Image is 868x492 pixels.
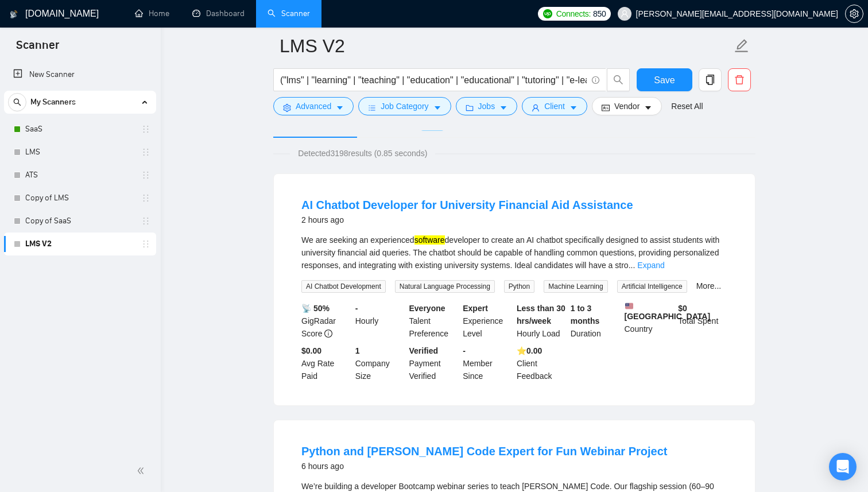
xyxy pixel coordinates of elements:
[280,32,732,60] input: Scanner name...
[301,346,321,355] b: $0.00
[517,346,542,355] b: ⭐️ 0.00
[407,344,461,382] div: Payment Verified
[592,76,599,84] span: info-circle
[614,100,640,113] span: Vendor
[514,302,568,340] div: Hourly Load
[625,302,711,321] b: [GEOGRAPHIC_DATA]
[644,103,652,112] span: caret-down
[137,465,148,476] span: double-left
[381,100,428,113] span: Job Category
[622,302,676,340] div: Country
[358,97,451,115] button: barsJob Categorycaret-down
[25,187,134,210] a: Copy of LMS
[699,68,722,91] button: copy
[135,9,169,18] a: homeHome
[301,445,667,458] a: Python and [PERSON_NAME] Code Expert for Fun Webinar Project
[141,125,150,134] span: holder
[8,93,26,111] button: search
[460,344,514,382] div: Member Since
[7,37,68,61] span: Scanner
[522,97,587,115] button: userClientcaret-down
[568,302,622,340] div: Duration
[478,100,495,113] span: Jobs
[25,164,134,187] a: ATS
[9,98,26,106] span: search
[336,103,344,112] span: caret-down
[141,216,150,226] span: holder
[602,103,610,112] span: idcard
[301,280,386,293] span: AI Chatbot Development
[514,344,568,382] div: Client Feedback
[280,73,587,87] input: Search Freelance Jobs...
[696,281,722,290] a: More...
[324,330,332,338] span: info-circle
[10,5,18,24] img: logo
[845,5,863,23] button: setting
[25,210,134,233] a: Copy of SaaS
[301,234,727,272] div: We are seeking an experienced developer to create an AI chatbot specifically designed to assist s...
[637,261,664,270] a: Expand
[463,346,466,355] b: -
[460,302,514,340] div: Experience Level
[409,346,439,355] b: Verified
[141,171,150,180] span: holder
[617,280,687,293] span: Artificial Intelligence
[4,63,156,86] li: New Scanner
[637,68,692,91] button: Save
[355,346,360,355] b: 1
[829,453,857,481] div: Open Intercom Messenger
[299,302,353,340] div: GigRadar Score
[607,75,629,85] span: search
[414,235,445,245] mark: software
[141,239,150,249] span: holder
[290,147,435,160] span: Detected 3198 results (0.85 seconds)
[845,9,863,18] a: setting
[299,344,353,382] div: Avg Rate Paid
[273,97,354,115] button: settingAdvancedcaret-down
[296,100,331,113] span: Advanced
[517,304,565,326] b: Less than 30 hrs/week
[556,7,591,20] span: Connects:
[607,68,630,91] button: search
[433,103,441,112] span: caret-down
[355,304,358,313] b: -
[728,75,750,85] span: delete
[301,213,633,227] div: 2 hours ago
[571,304,600,326] b: 1 to 3 months
[592,97,662,115] button: idcardVendorcaret-down
[409,304,445,313] b: Everyone
[456,97,518,115] button: folderJobscaret-down
[629,261,635,270] span: ...
[671,100,703,113] a: Reset All
[192,9,245,18] a: dashboardDashboard
[301,199,633,211] a: AI Chatbot Developer for University Financial Aid Assistance
[407,302,461,340] div: Talent Preference
[504,280,534,293] span: Python
[353,302,407,340] div: Hourly
[532,103,540,112] span: user
[141,148,150,157] span: holder
[499,103,507,112] span: caret-down
[676,302,730,340] div: Total Spent
[466,103,474,112] span: folder
[699,75,721,85] span: copy
[268,9,310,18] a: searchScanner
[353,344,407,382] div: Company Size
[678,304,687,313] b: $ 0
[25,141,134,164] a: LMS
[846,9,863,18] span: setting
[593,7,606,20] span: 850
[25,118,134,141] a: SaaS
[283,103,291,112] span: setting
[141,193,150,203] span: holder
[25,233,134,255] a: LMS V2
[544,280,607,293] span: Machine Learning
[463,304,488,313] b: Expert
[734,38,749,53] span: edit
[368,103,376,112] span: bars
[301,304,330,313] b: 📡 50%
[395,280,495,293] span: Natural Language Processing
[569,103,578,112] span: caret-down
[728,68,751,91] button: delete
[544,100,565,113] span: Client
